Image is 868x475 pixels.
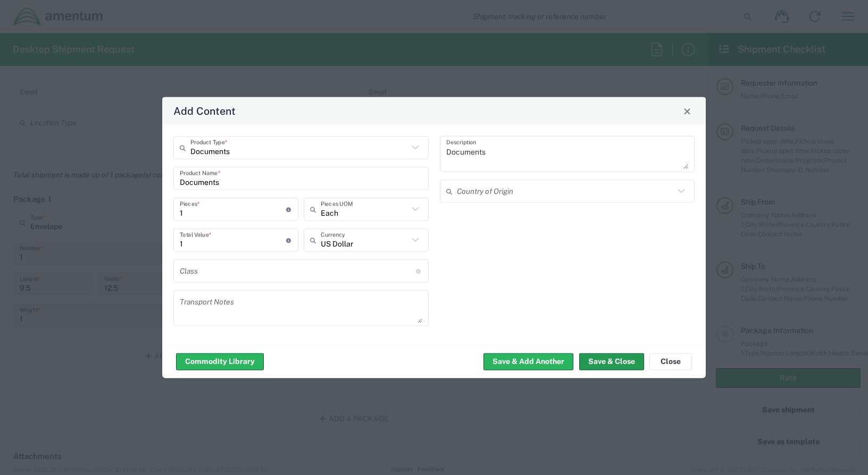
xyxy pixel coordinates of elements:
button: Close [680,104,695,118]
button: Save & Close [579,353,644,370]
button: Save & Add Another [483,353,573,370]
button: Close [649,353,692,370]
button: Commodity Library [176,353,264,370]
h4: Add Content [173,103,236,118]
